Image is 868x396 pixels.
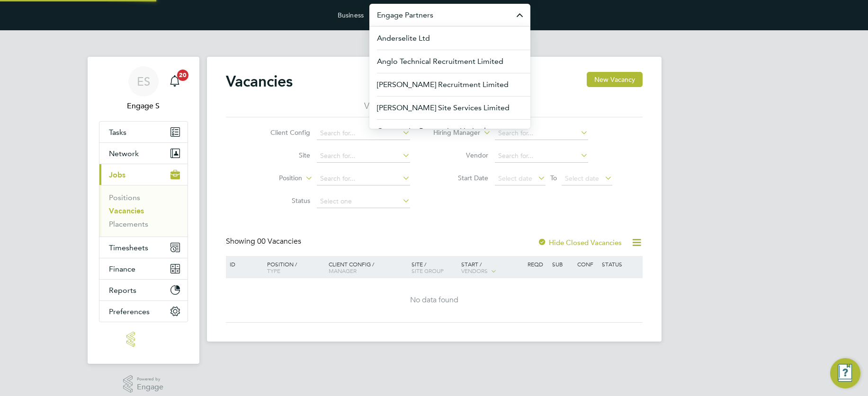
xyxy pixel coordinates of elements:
button: New Vacancy [587,72,643,87]
label: Status [256,196,310,205]
span: Powered by [137,375,163,383]
a: Powered byEngage [123,375,163,393]
span: Preferences [109,307,150,316]
label: Position [248,174,302,183]
span: ES [137,75,150,88]
input: Search for... [317,172,410,185]
div: Jobs [99,185,188,237]
span: 20 [177,70,188,81]
span: Network [109,149,139,158]
label: Vendor [434,151,488,159]
input: Select one [317,195,410,208]
span: Anderselite Ltd [377,33,430,44]
label: Business [338,11,364,19]
input: Search for... [317,150,410,163]
span: Engage S [99,100,188,112]
span: Vendors [461,267,488,274]
div: No data found [227,295,641,305]
a: ESEngage S [99,66,188,112]
label: Start Date [434,174,488,182]
span: Finance [109,264,135,273]
label: Client Config [256,128,310,137]
button: Network [99,143,188,164]
input: Search for... [317,127,410,140]
a: Positions [109,193,140,202]
span: Timesheets [109,243,148,252]
span: Site Group [412,267,444,274]
label: Hiring Manager [426,128,480,138]
a: Vacancies [109,206,144,215]
span: Jobs [109,170,125,179]
span: Select date [565,174,599,183]
span: Anglo Technical Recruitment Limited [377,56,503,67]
span: Tasks [109,128,126,137]
button: Timesheets [99,237,188,258]
span: [PERSON_NAME] Recruitment Limited [377,79,509,90]
button: Reports [99,280,188,300]
span: Manager [329,267,357,274]
div: Client Config / [326,256,409,279]
span: [PERSON_NAME] Site Services Limited [377,102,510,114]
button: Jobs [99,164,188,185]
div: ID [227,256,260,272]
button: Finance [99,258,188,279]
a: Placements [109,220,148,229]
span: 00 Vacancies [257,237,301,246]
span: Select date [498,174,532,183]
div: Sub [550,256,574,272]
div: Start / [459,256,525,280]
span: To [547,172,560,184]
span: Reports [109,286,136,295]
a: Tasks [99,122,188,142]
div: Position / [260,256,326,279]
div: Reqd [525,256,550,272]
div: Site / [409,256,459,279]
span: Type [267,267,280,274]
span: Engage [137,383,163,391]
div: Status [600,256,641,272]
input: Search for... [495,150,588,163]
button: Engage Resource Center [830,358,860,388]
div: Showing [226,237,303,246]
label: Site [256,151,310,159]
img: engage-logo-retina.png [126,332,161,347]
label: Hide Closed Vacancies [537,238,622,247]
h2: Vacancies [226,72,293,91]
input: Search for... [495,127,588,140]
nav: Main navigation [88,57,199,364]
li: Vacancies I follow [364,100,431,117]
button: Preferences [99,301,188,322]
span: Community Resourcing Limited [377,125,486,137]
a: Go to home page [99,332,188,347]
div: Conf [575,256,600,272]
a: 20 [165,66,184,97]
